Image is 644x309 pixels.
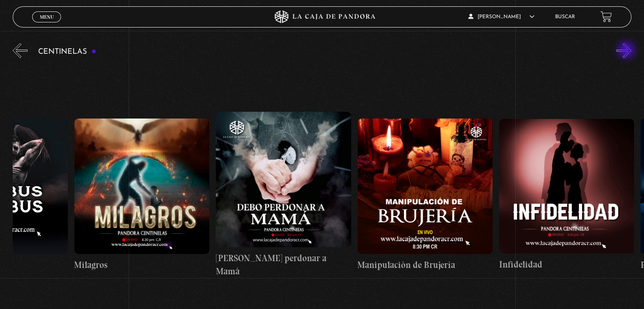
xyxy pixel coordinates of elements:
[616,43,631,58] button: Next
[468,14,534,19] span: [PERSON_NAME]
[555,14,575,19] a: Buscar
[37,21,57,27] span: Cerrar
[13,43,28,58] button: Previous
[600,11,612,22] a: View your shopping cart
[216,251,351,278] h4: [PERSON_NAME] perdonar a Mamá
[75,258,210,272] h4: Milagros
[38,48,96,56] h3: Centinelas
[499,258,634,271] h4: Infidelidad
[40,14,54,19] span: Menu
[358,258,493,272] h4: Manipulación de Brujería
